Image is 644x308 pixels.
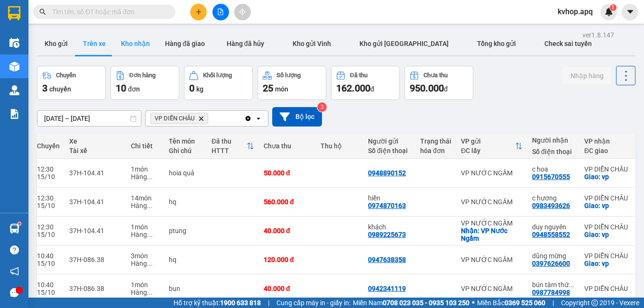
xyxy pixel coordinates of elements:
[13,40,83,72] span: [GEOGRAPHIC_DATA], [GEOGRAPHIC_DATA] ↔ [GEOGRAPHIC_DATA]
[147,202,153,209] span: ...
[129,72,156,79] div: Đơn hàng
[196,85,203,93] span: kg
[456,134,527,159] th: Toggle SortBy
[69,256,121,263] div: 37H-086.38
[155,115,194,122] span: VP DIỄN CHÂU
[169,137,202,145] div: Tên món
[264,198,311,206] div: 560.000 đ
[331,66,400,100] button: Đã thu162.000đ
[532,136,575,144] div: Người nhận
[264,142,311,150] div: Chưa thu
[184,66,253,100] button: Khối lượng0kg
[37,165,60,173] div: 12:30
[131,281,159,289] div: 1 món
[9,224,19,234] img: warehouse-icon
[131,260,159,267] div: Hàng thông thường
[56,72,76,79] div: Chuyến
[174,298,261,308] span: Hỗ trợ kỹ thuật:
[263,82,273,94] span: 25
[37,281,60,289] div: 10:40
[131,165,159,173] div: 1 món
[131,202,159,209] div: Hàng thông thường
[368,137,411,145] div: Người gửi
[157,32,212,55] button: Hàng đã giao
[477,40,516,47] span: Tổng kho gửi
[8,6,20,20] img: logo-vxr
[383,299,469,307] strong: 0708 023 035 - 0935 103 250
[131,173,159,181] div: Hàng thông thường
[37,66,106,100] button: Chuyến3chuyến
[37,173,60,181] div: 15/10
[563,67,611,84] button: Nhập hàng
[264,256,311,263] div: 120.000 đ
[368,256,406,263] div: 0947638358
[461,227,523,242] div: Nhận: VP Nước Ngầm
[544,40,592,47] span: Check sai tuyến
[276,72,301,79] div: Số lượng
[69,285,121,292] div: 37H-086.38
[9,62,19,72] img: warehouse-icon
[622,4,638,20] button: caret-down
[461,256,523,263] div: VP NƯỚC NGẦM
[461,219,523,227] div: VP NƯỚC NGẦM
[276,298,350,308] span: Cung cấp máy in - giấy in:
[69,227,121,235] div: 37H-104.41
[147,260,153,267] span: ...
[461,147,515,154] div: ĐC lấy
[626,8,635,16] span: caret-down
[461,285,523,292] div: VP NƯỚC NGẦM
[116,82,126,94] span: 10
[336,82,370,94] span: 162.000
[189,82,194,94] span: 0
[147,289,153,296] span: ...
[210,114,211,123] input: Selected VP DIỄN CHÂU.
[532,148,575,155] div: Số điện thoại
[532,202,570,209] div: 0983493626
[69,169,121,177] div: 37H-104.41
[203,72,232,79] div: Khối lượng
[212,147,247,154] div: HTTT
[420,147,451,154] div: hóa đơn
[131,289,159,296] div: Hàng thông thường
[532,173,570,181] div: 0915670555
[264,169,311,177] div: 50.000 đ
[532,231,570,238] div: 0948558552
[212,137,247,145] div: Đã thu
[198,116,204,121] svg: Delete
[368,231,406,238] div: 0989225673
[131,252,159,260] div: 3 món
[169,147,202,154] div: Ghi chú
[461,137,515,145] div: VP gửi
[370,85,374,93] span: đ
[75,32,113,55] button: Trên xe
[69,137,121,145] div: Xe
[582,30,614,40] div: ver 1.8.147
[255,115,262,122] svg: open
[131,231,159,238] div: Hàng thông thường
[244,115,252,122] svg: Clear all
[10,267,19,276] span: notification
[605,8,613,16] img: icon-new-feature
[532,252,575,260] div: dũng mừng
[169,169,202,177] div: hoia quả
[169,285,202,292] div: bun
[611,4,615,11] span: 1
[147,173,153,181] span: ...
[37,223,60,231] div: 12:30
[14,8,83,38] strong: CHUYỂN PHÁT NHANH AN PHÚ QUÝ
[217,9,224,15] span: file-add
[212,4,229,20] button: file-add
[359,40,449,47] span: Kho gửi [GEOGRAPHIC_DATA]
[69,147,121,154] div: Tài xế
[532,260,570,267] div: 0397626600
[110,66,179,100] button: Đơn hàng10đơn
[9,38,19,48] img: warehouse-icon
[49,85,71,93] span: chuyến
[405,66,473,100] button: Chưa thu950.000đ
[169,256,202,263] div: hq
[532,223,575,231] div: duy nguyên
[420,137,451,145] div: Trạng thái
[131,223,159,231] div: 1 món
[169,198,202,206] div: hq
[5,51,12,98] img: logo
